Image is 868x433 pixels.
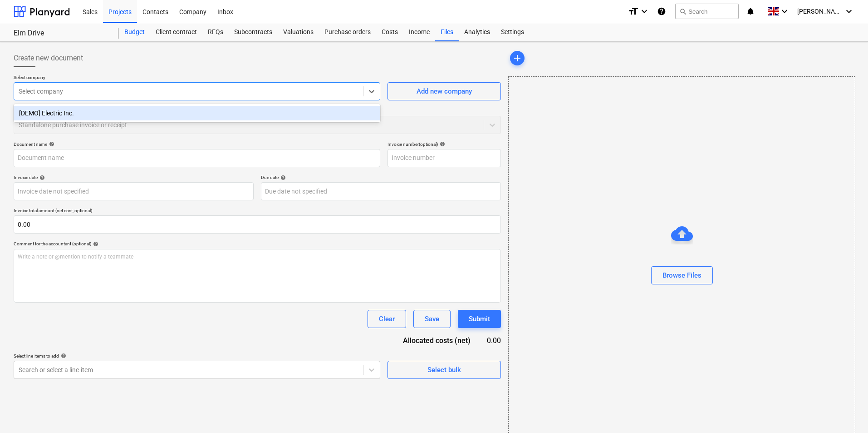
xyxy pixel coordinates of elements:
a: Client contract [150,23,202,41]
div: Add new company [417,85,472,97]
a: RFQs [202,23,229,41]
a: Costs [376,23,403,41]
a: Valuations [278,23,319,41]
span: help [47,141,54,147]
input: Invoice date not specified [14,182,254,200]
div: Due date [261,174,501,180]
div: Invoice number (optional) [387,141,501,147]
input: Document name [14,149,380,167]
a: Budget [119,23,150,41]
div: 0.00 [485,335,501,346]
div: Save [425,313,439,325]
input: Invoice number [387,149,501,167]
a: Settings [495,23,530,41]
a: Analytics [459,23,495,41]
iframe: Chat Widget [823,389,868,433]
button: Clear [368,310,406,328]
span: help [38,175,45,180]
button: Save [413,310,451,328]
span: help [279,175,286,180]
p: Select company [14,75,380,82]
a: Subcontracts [229,23,278,41]
input: Invoice total amount (net cost, optional) [14,215,501,234]
span: Create new document [14,53,83,64]
div: Select bulk [427,364,461,376]
span: add [512,53,523,64]
div: Select line-items to add [14,353,380,359]
div: Elm Drive [14,29,108,38]
div: [DEMO] Electric Inc. [14,106,380,120]
div: Submit [469,313,490,325]
button: Select bulk [387,361,501,379]
div: Browse Files [662,269,701,281]
a: Income [403,23,435,41]
button: Browse Files [651,266,713,284]
span: help [91,241,98,247]
div: Allocated costs (net) [383,335,485,346]
div: Invoice date [14,174,254,180]
span: help [59,353,66,358]
a: Files [435,23,459,41]
a: Purchase orders [319,23,376,41]
div: Clear [379,313,395,325]
div: Document name [14,141,380,147]
button: Submit [458,310,501,328]
span: help [438,141,445,147]
p: Invoice total amount (net cost, optional) [14,208,501,215]
div: Comment for the accountant (optional) [14,241,501,247]
input: Due date not specified [261,182,501,200]
button: Add new company [387,82,501,100]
